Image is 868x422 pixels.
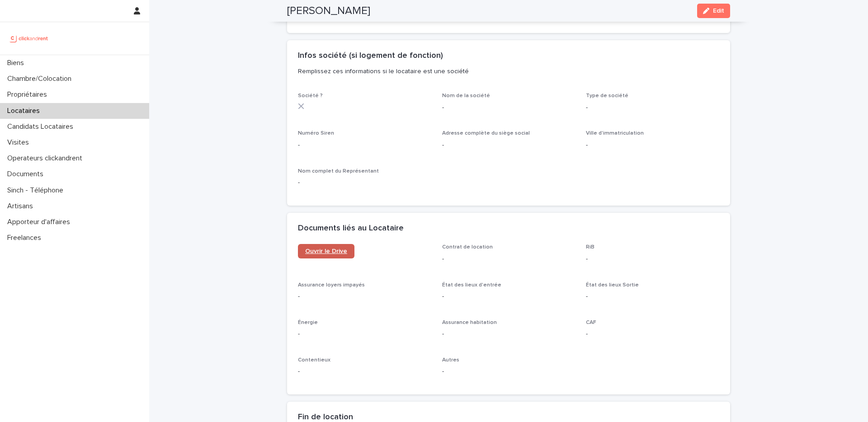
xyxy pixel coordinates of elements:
p: - [586,141,719,150]
p: Candidats Locataires [4,122,80,131]
p: Propriétaires [4,90,54,99]
p: - [298,178,431,188]
span: Société ? [298,93,323,98]
img: UCB0brd3T0yccxBKYDjQ [7,29,51,47]
span: Ouvrir le Drive [305,248,347,254]
p: - [298,141,431,150]
p: - [442,367,576,376]
p: Documents [4,170,51,178]
span: Autres [442,357,459,363]
span: Assurance habitation [442,320,497,325]
span: Ville d'immatriculation [586,131,644,136]
span: Edit [713,8,724,14]
span: Contrat de location [442,244,493,250]
p: - [298,367,431,376]
h2: Documents liés au Locataire [298,224,404,234]
p: Apporteur d'affaires [4,218,77,226]
span: Nom de la société [442,93,490,98]
p: Biens [4,59,31,67]
p: Remplissez ces informations si le locataire est une société [298,67,716,75]
p: Chambre/Colocation [4,75,79,83]
p: - [442,292,576,301]
p: Artisans [4,202,40,211]
p: - [442,329,576,339]
p: - [586,329,719,339]
p: - [586,103,719,113]
span: Énergie [298,320,318,325]
span: RiB [586,244,594,250]
span: Contentieux [298,357,330,363]
span: Numéro Siren [298,131,334,136]
span: Type de société [586,93,628,98]
p: Operateurs clickandrent [4,154,90,163]
span: Adresse complète du siège social [442,131,530,136]
p: - [298,329,431,339]
span: État des lieux d'entrée [442,282,501,288]
p: - [298,292,431,301]
p: - [442,254,576,264]
p: - [586,254,719,264]
h2: [PERSON_NAME] [287,5,370,18]
a: Ouvrir le Drive [298,244,354,258]
p: - [586,292,719,301]
button: Edit [697,4,730,18]
p: - [442,103,576,113]
p: Sinch - Téléphone [4,186,71,195]
span: CAF [586,320,596,325]
h2: Infos société (si logement de fonction) [298,51,443,61]
p: Freelances [4,234,48,242]
span: Assurance loyers impayés [298,282,365,288]
p: Locataires [4,107,47,115]
span: État des lieux Sortie [586,282,639,288]
p: Visites [4,138,36,147]
span: Nom complet du Représentant [298,169,379,174]
p: - [442,141,576,150]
